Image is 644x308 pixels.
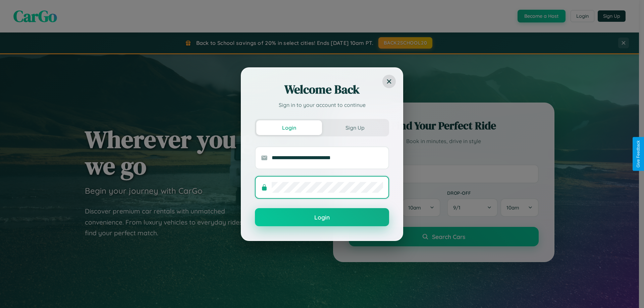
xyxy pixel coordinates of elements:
[256,120,322,135] button: Login
[636,140,641,168] div: Give Feedback
[255,81,389,98] h2: Welcome Back
[255,208,389,226] button: Login
[255,101,389,109] p: Sign in to your account to continue
[322,120,388,135] button: Sign Up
